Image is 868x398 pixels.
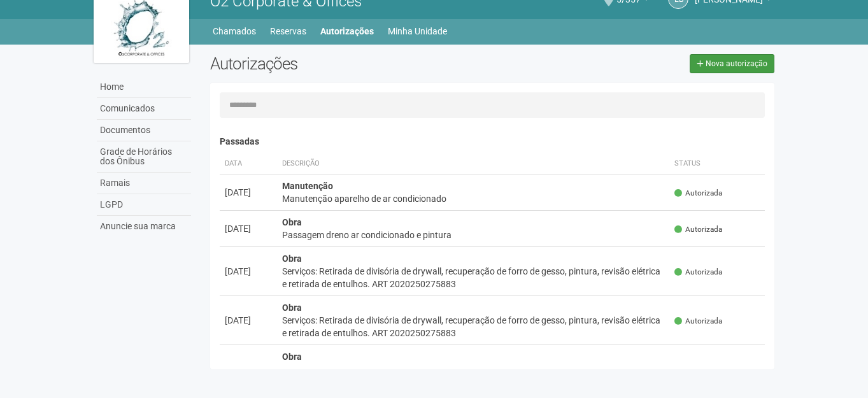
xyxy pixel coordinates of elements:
strong: Obra [282,253,302,264]
th: Data [220,153,277,174]
th: Status [669,153,765,174]
strong: Obra [282,352,302,362]
span: Autorizada [674,224,722,235]
div: [DATE] [225,265,272,278]
div: [DATE] [225,222,272,235]
div: Serviços: Retirada de divisória de drywall, recuperação de forro de gesso, pintura, revisão elétr... [282,265,665,290]
a: Nova autorização [690,54,774,73]
a: Reservas [270,22,306,40]
a: Ramais [97,173,191,194]
strong: Obra [282,302,302,313]
a: Chamados [213,22,256,40]
div: [DATE] [225,186,272,199]
a: Minha Unidade [388,22,447,40]
div: Serviços: Retirada de divisória de drywall, recuperação de forro de gesso, pintura, revisão elétr... [282,314,665,339]
div: Passagem dreno ar condicionado e pintura [282,229,665,241]
h2: Autorizações [210,54,483,73]
a: Documentos [97,120,191,141]
span: Autorizada [674,188,722,199]
a: Grade de Horários dos Ônibus [97,141,191,173]
a: Home [97,76,191,98]
div: [DATE] [225,314,272,327]
th: Descrição [277,153,670,174]
a: Anuncie sua marca [97,216,191,237]
span: Nova autorização [706,59,767,68]
h4: Passadas [220,137,765,146]
a: Comunicados [97,98,191,120]
span: Autorizada [674,316,722,327]
div: Manutenção aparelho de ar condicionado [282,192,665,205]
a: Autorizações [320,22,374,40]
strong: Obra [282,217,302,227]
span: Autorizada [674,267,722,278]
a: LGPD [97,194,191,216]
strong: Manutenção [282,181,333,191]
